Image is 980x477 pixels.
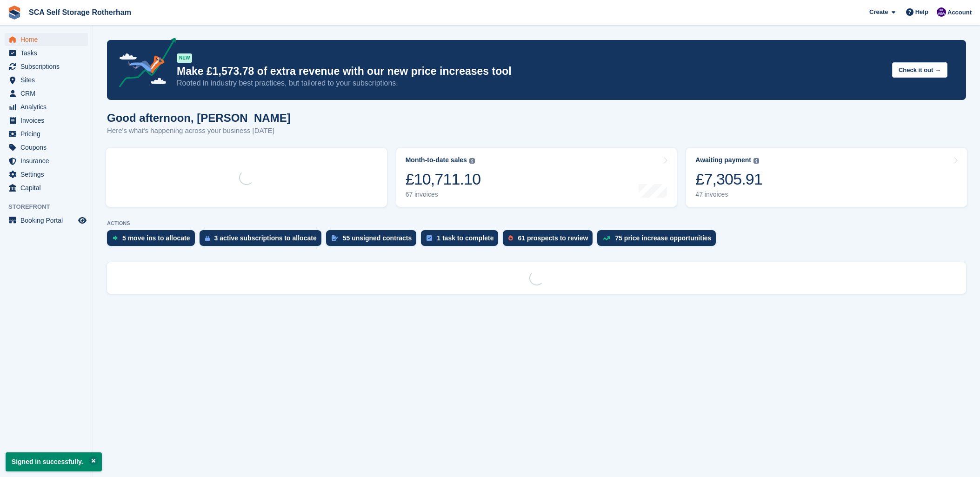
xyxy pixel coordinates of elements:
[437,234,493,242] div: 1 task to complete
[695,156,751,164] div: Awaiting payment
[5,100,88,113] a: menu
[5,181,88,194] a: menu
[5,60,88,73] a: menu
[7,6,21,20] img: stora-icon-8386f47178a22dfd0bd8f6a31ec36ba5ce8667c1dd55bd0f319d3a0aa187defe.svg
[937,7,946,17] img: Kelly Neesham
[603,236,610,240] img: price_increase_opportunities-93ffe204e8149a01c8c9dc8f82e8f89637d9d84a8eef4429ea346261dce0b2c0.svg
[406,170,481,189] div: £10,711.10
[343,234,412,242] div: 55 unsigned contracts
[25,5,135,20] a: SCA Self Storage Rotherham
[396,148,677,207] a: Month-to-date sales £10,711.10 67 invoices
[111,38,176,91] img: price-adjustments-announcement-icon-8257ccfd72463d97f412b2fc003d46551f7dbcb40ab6d574587a9cd5c0d94...
[20,60,76,73] span: Subscriptions
[20,87,76,100] span: CRM
[107,220,966,226] p: ACTIONS
[77,215,88,226] a: Preview store
[5,46,88,60] a: menu
[695,191,762,199] div: 47 invoices
[107,112,291,124] h1: Good afternoon, [PERSON_NAME]
[406,191,481,199] div: 67 invoices
[508,235,513,241] img: prospect-51fa495bee0391a8d652442698ab0144808aea92771e9ea1ae160a38d050c398.svg
[20,114,76,127] span: Invoices
[427,235,432,241] img: task-75834270c22a3079a89374b754ae025e5fb1db73e45f91037f5363f120a921f8.svg
[5,114,88,127] a: menu
[205,235,210,241] img: active_subscription_to_allocate_icon-d502201f5373d7db506a760aba3b589e785aa758c864c3986d89f69b8ff3...
[20,154,76,167] span: Insurance
[753,158,759,164] img: icon-info-grey-7440780725fd019a000dd9b08b2336e03edf1995a4989e88bcd33f0948082b44.svg
[122,234,190,242] div: 5 move ins to allocate
[200,230,326,251] a: 3 active subscriptions to allocate
[5,141,88,154] a: menu
[177,78,885,88] p: Rooted in industry best practices, but tailored to your subscriptions.
[469,158,475,164] img: icon-info-grey-7440780725fd019a000dd9b08b2336e03edf1995a4989e88bcd33f0948082b44.svg
[5,33,88,46] a: menu
[326,230,421,251] a: 55 unsigned contracts
[214,234,317,242] div: 3 active subscriptions to allocate
[20,100,76,113] span: Analytics
[107,126,291,136] p: Here's what's happening across your business [DATE]
[686,148,967,207] a: Awaiting payment £7,305.91 47 invoices
[6,452,102,471] p: Signed in successfully.
[5,87,88,100] a: menu
[518,234,588,242] div: 61 prospects to review
[8,202,93,212] span: Storefront
[947,8,972,17] span: Account
[5,214,88,227] a: menu
[695,170,762,189] div: £7,305.91
[107,230,200,251] a: 5 move ins to allocate
[20,168,76,181] span: Settings
[332,235,338,241] img: contract_signature_icon-13c848040528278c33f63329250d36e43548de30e8caae1d1a13099fd9432cc5.svg
[20,46,76,60] span: Tasks
[406,156,467,164] div: Month-to-date sales
[20,141,76,154] span: Coupons
[113,235,118,241] img: move_ins_to_allocate_icon-fdf77a2bb77ea45bf5b3d319d69a93e2d87916cf1d5bf7949dd705db3b84f3ca.svg
[20,33,76,46] span: Home
[503,230,597,251] a: 61 prospects to review
[177,53,192,63] div: NEW
[20,181,76,194] span: Capital
[597,230,720,251] a: 75 price increase opportunities
[869,7,888,17] span: Create
[20,214,76,227] span: Booking Portal
[20,127,76,140] span: Pricing
[421,230,503,251] a: 1 task to complete
[5,168,88,181] a: menu
[915,7,928,17] span: Help
[5,73,88,86] a: menu
[5,127,88,140] a: menu
[177,65,885,78] p: Make £1,573.78 of extra revenue with our new price increases tool
[5,154,88,167] a: menu
[20,73,76,86] span: Sites
[892,62,947,78] button: Check it out →
[615,234,711,242] div: 75 price increase opportunities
